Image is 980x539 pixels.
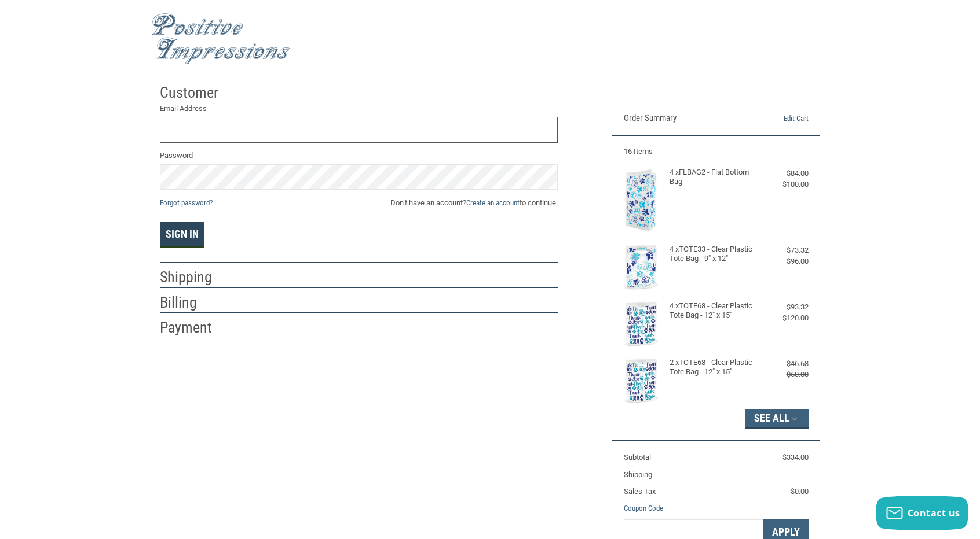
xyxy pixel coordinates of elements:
[762,312,809,324] div: $120.00
[151,13,290,65] img: Positive Impressions
[762,369,809,381] div: $60.00
[160,83,228,102] h2: Customer
[624,470,652,479] span: Shipping
[762,256,809,267] div: $96.00
[624,487,656,496] span: Sales Tax
[624,504,663,512] a: Coupon Code
[791,487,809,496] span: $0.00
[160,222,204,248] button: Sign In
[908,507,960,519] span: Contact us
[624,113,749,124] h3: Order Summary
[804,470,809,479] span: --
[160,268,228,287] h2: Shipping
[390,197,558,209] span: Don’t have an account? to continue.
[670,358,759,377] h4: 2 x TOTE68 - Clear Plastic Tote Bag - 12" x 15"
[762,179,809,190] div: $100.00
[466,198,520,207] a: Create an account
[160,293,228,312] h2: Billing
[670,301,759,320] h4: 4 x TOTE68 - Clear Plastic Tote Bag - 12" x 15"
[782,453,809,462] span: $334.00
[762,168,809,179] div: $84.00
[745,409,809,429] button: See All
[160,103,558,115] label: Email Address
[762,358,809,370] div: $46.68
[160,318,228,337] h2: Payment
[762,301,809,313] div: $93.32
[762,245,809,256] div: $73.32
[876,496,968,530] button: Contact us
[670,245,759,264] h4: 4 x TOTE33 - Clear Plastic Tote Bag - 9" x 12"
[670,168,759,187] h4: 4 x FLBAG2 - Flat Bottom Bag
[160,150,558,161] label: Password
[160,198,213,207] a: Forgot password?
[749,113,808,124] a: Edit Cart
[624,147,809,156] h3: 16 Items
[624,453,651,462] span: Subtotal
